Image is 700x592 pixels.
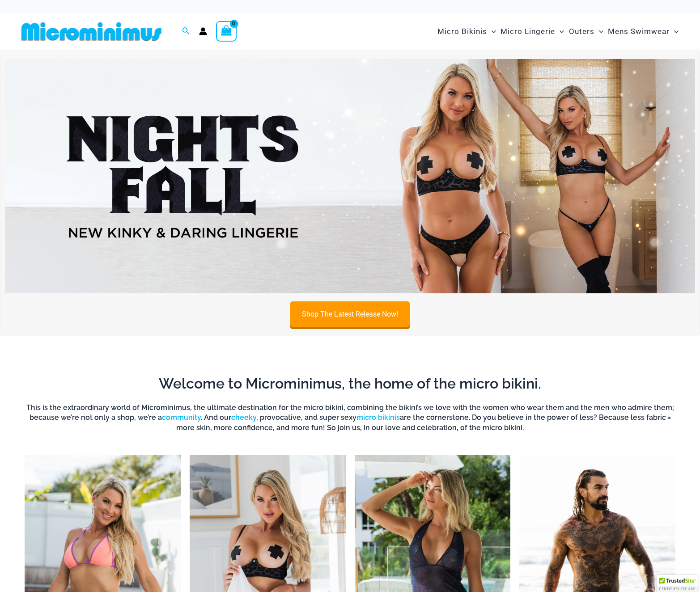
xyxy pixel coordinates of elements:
a: Search icon link [182,26,190,37]
span: Micro Bikinis [437,20,487,43]
h6: This is the extraordinary world of Microminimus, the ultimate destination for the micro bikini, c... [25,403,675,433]
a: micro bikinis [356,413,400,422]
span: Micro Lingerie [501,20,555,43]
a: Mens SwimwearMenu ToggleMenu Toggle [606,18,681,45]
img: MM SHOP LOGO FLAT [18,21,165,42]
a: View Shopping Cart, empty [216,21,237,42]
a: Account icon link [199,27,207,35]
div: TrustedSite Certified [657,575,698,592]
a: OutersMenu ToggleMenu Toggle [567,18,606,45]
span: Mens Swimwear [608,20,670,43]
a: Micro LingerieMenu ToggleMenu Toggle [498,18,566,45]
nav: Site Navigation [434,17,682,47]
a: cheeky [231,413,256,422]
span: Menu Toggle [555,20,564,43]
span: Menu Toggle [594,20,603,43]
a: Shop The Latest Release Now! [290,301,410,327]
a: community [162,413,201,422]
span: Outers [569,20,594,43]
span: Menu Toggle [487,20,496,43]
h2: Welcome to Microminimus, the home of the micro bikini. [25,374,675,393]
a: Micro BikinisMenu ToggleMenu Toggle [435,18,498,45]
span: Menu Toggle [670,20,679,43]
img: Night's Fall Silver Leopard Pack [5,59,695,293]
